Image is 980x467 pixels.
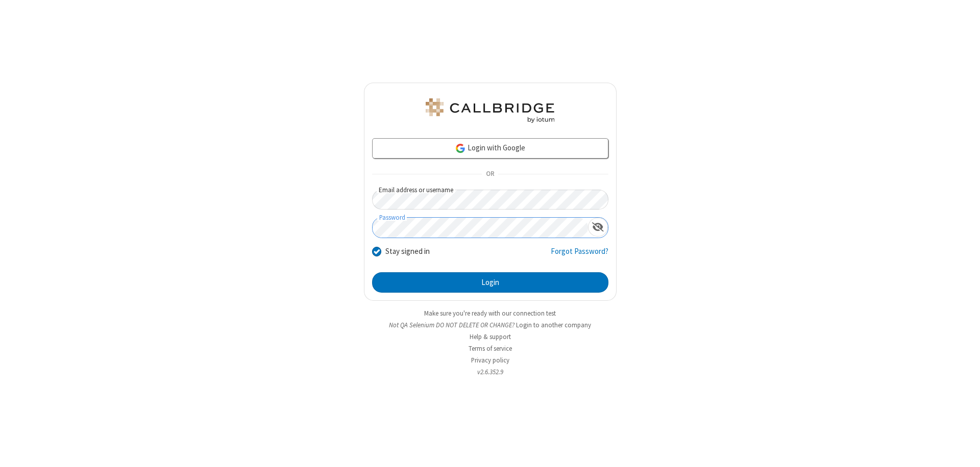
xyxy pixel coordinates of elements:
span: OR [482,167,498,181]
input: Email address or username [372,190,608,210]
a: Forgot Password? [551,246,608,265]
li: v2.6.352.9 [364,367,617,377]
button: Login to another company [516,320,591,330]
div: Show password [588,218,608,237]
a: Login with Google [372,138,608,159]
li: Not QA Selenium DO NOT DELETE OR CHANGE? [364,320,617,330]
img: google-icon.png [455,143,466,154]
label: Stay signed in [385,246,430,257]
a: Privacy policy [471,356,509,365]
iframe: Chat [954,440,972,460]
input: Password [373,218,588,238]
img: QA Selenium DO NOT DELETE OR CHANGE [424,98,556,123]
a: Terms of service [469,344,512,353]
a: Help & support [470,332,511,341]
button: Login [372,272,608,293]
a: Make sure you're ready with our connection test [424,309,556,318]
